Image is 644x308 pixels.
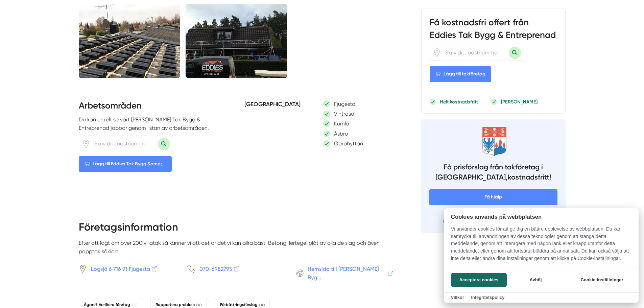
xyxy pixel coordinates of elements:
[444,214,639,220] h2: Cookies används på webbplatsen
[509,273,563,287] button: Avböj
[444,226,639,267] p: Vi använder cookies för att ge dig en bättre upplevelse av webbplatsen. Du kan samtycka till anvä...
[572,273,631,287] button: Cookie-inställningar
[451,295,464,300] a: Villkor
[471,295,504,300] a: Integritetspolicy
[451,273,507,287] button: Acceptera cookies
